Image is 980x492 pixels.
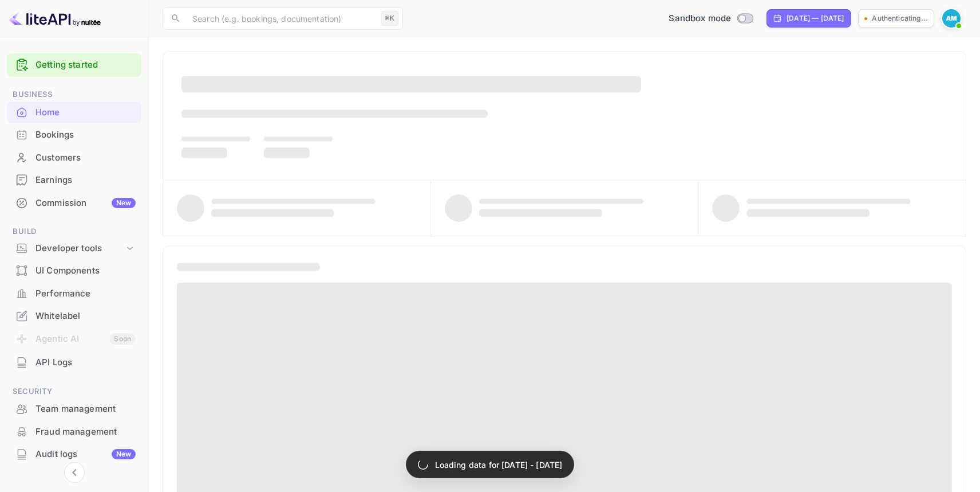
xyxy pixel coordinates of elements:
[7,260,141,281] a: UI Components
[185,7,377,30] input: Search (e.g. bookings, documentation)
[35,403,136,416] div: Team management
[35,448,136,461] div: Audit logs
[7,352,141,374] div: API Logs
[381,11,398,26] div: ⌘K
[7,53,141,77] div: Getting started
[112,198,136,208] div: New
[7,352,141,373] a: API Logs
[664,12,757,25] div: Switch to Production mode
[7,477,141,490] span: Marketing
[7,169,141,190] a: Earnings
[7,398,141,420] div: Team management
[7,169,141,192] div: Earnings
[35,174,136,187] div: Earnings
[35,356,136,369] div: API Logs
[64,462,85,483] button: Collapse navigation
[35,128,136,142] div: Bookings
[35,197,136,210] div: Commission
[35,151,136,165] div: Customers
[7,147,141,168] a: Customers
[35,106,136,119] div: Home
[35,287,136,300] div: Performance
[7,305,141,326] a: Whitelabel
[7,192,141,213] a: CommissionNew
[7,101,141,123] a: Home
[7,283,141,304] a: Performance
[35,58,136,72] a: Getting started
[7,443,141,466] div: Audit logsNew
[7,124,141,146] div: Bookings
[7,283,141,305] div: Performance
[7,260,141,282] div: UI Components
[7,101,141,124] div: Home
[35,264,136,278] div: UI Components
[7,305,141,327] div: Whitelabel
[7,443,141,464] a: Audit logsNew
[669,12,731,25] span: Sandbox mode
[112,449,136,459] div: New
[872,13,928,24] p: Authenticating...
[787,13,844,24] div: [DATE] — [DATE]
[942,9,961,28] img: Abdel Kader Maguiraga
[7,124,141,145] a: Bookings
[7,225,141,238] span: Build
[35,425,136,439] div: Fraud management
[7,421,141,443] div: Fraud management
[7,147,141,169] div: Customers
[7,88,141,101] span: Business
[7,192,141,214] div: CommissionNew
[435,459,563,471] p: Loading data for [DATE] - [DATE]
[35,310,136,323] div: Whitelabel
[7,398,141,419] a: Team management
[7,421,141,442] a: Fraud management
[7,385,141,398] span: Security
[35,242,124,255] div: Developer tools
[9,9,101,28] img: LiteAPI logo
[7,239,141,259] div: Developer tools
